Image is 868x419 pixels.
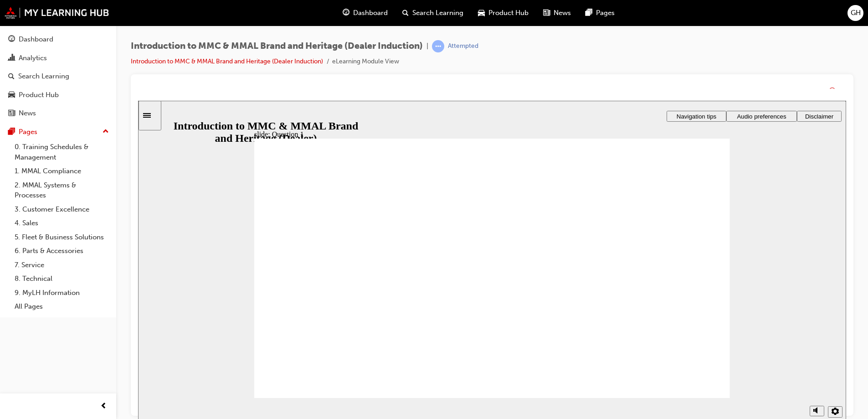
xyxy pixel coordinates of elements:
button: DashboardAnalyticsSearch LearningProduct HubNews [4,29,113,124]
span: chart-icon [8,54,15,62]
button: Settings [690,305,704,317]
span: Disclaimer [667,12,695,19]
span: | [426,41,428,52]
span: guage-icon [343,7,349,19]
a: 1. MMAL Compliance [11,164,113,178]
span: up-icon [103,126,109,138]
input: volume [673,316,731,324]
span: car-icon [8,91,15,99]
span: pages-icon [8,128,15,136]
button: Disclaimer [659,10,704,21]
span: prev-icon [100,401,107,412]
a: Dashboard [4,31,113,48]
span: news-icon [543,7,550,19]
button: Mute (Ctrl+Alt+M) [672,305,686,316]
a: 8. Technical [11,272,113,286]
div: Search Learning [18,71,69,82]
span: Navigation tips [539,12,578,19]
span: learningRecordVerb_ATTEMPT-icon [432,40,444,52]
label: Zoom to fit [690,317,707,341]
span: Audio preferences [599,12,648,19]
span: Search Learning [412,8,463,18]
span: news-icon [8,109,15,118]
div: misc controls [667,297,704,327]
a: news-iconNews [536,4,578,22]
a: 5. Fleet & Business Solutions [11,230,113,244]
a: 2. MMAL Systems & Processes [11,178,113,202]
div: Product Hub [19,90,59,100]
a: 9. MyLH Information [11,286,113,300]
div: Dashboard [19,34,53,45]
a: 7. Service [11,258,113,272]
span: search-icon [402,7,409,19]
span: search-icon [8,72,15,81]
div: Analytics [19,53,47,63]
a: Analytics [4,50,113,67]
span: Product Hub [488,8,529,18]
a: 0. Training Schedules & Management [11,140,113,164]
a: Introduction to MMC & MMAL Brand and Heritage (Dealer Induction) [131,57,323,65]
span: GH [851,8,861,18]
span: pages-icon [586,7,592,19]
button: Navigation tips [529,10,588,21]
a: pages-iconPages [578,4,622,22]
div: Pages [19,127,37,137]
img: mmal [5,7,109,19]
a: All Pages [11,300,113,314]
a: search-iconSearch Learning [395,4,471,22]
span: guage-icon [8,36,15,44]
a: 4. Sales [11,216,113,230]
div: News [19,108,36,119]
a: Search Learning [4,68,113,85]
span: Pages [596,8,615,18]
a: guage-iconDashboard [335,4,395,22]
span: News [554,8,571,18]
li: eLearning Module View [332,57,399,67]
button: Pages [4,124,113,140]
span: Dashboard [353,8,388,18]
span: car-icon [478,7,485,19]
div: Attempted [448,42,478,51]
a: 3. Customer Excellence [11,202,113,217]
a: 6. Parts & Accessories [11,244,113,258]
a: News [4,105,113,122]
a: car-iconProduct Hub [471,4,536,22]
span: Introduction to MMC & MMAL Brand and Heritage (Dealer Induction) [131,41,423,52]
a: Product Hub [4,87,113,103]
button: Audio preferences [588,10,659,21]
button: GH [847,5,863,21]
